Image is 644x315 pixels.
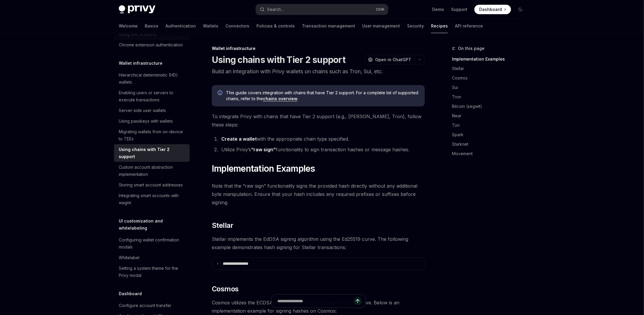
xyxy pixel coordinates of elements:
a: Cosmos [452,73,530,83]
button: Open in ChatGPT [364,55,415,65]
a: Setting a system theme for the Privy modal [114,263,190,281]
a: Chrome extension authentication [114,40,190,50]
a: chains overview [263,96,297,101]
div: Setting a system theme for the Privy modal [119,265,186,279]
div: Search... [267,6,284,13]
div: Chrome extension authentication [119,41,183,48]
a: Spark [452,130,530,139]
svg: Info [218,90,224,96]
div: Enabling users or servers to execute transactions [119,89,186,103]
a: Custom account abstraction implementation [114,162,190,180]
a: Demo [432,7,444,12]
h1: Using chains with Tier 2 support [212,54,345,65]
a: Bitcoin (segwit) [452,102,530,111]
span: Open in ChatGPT [375,57,411,63]
div: Configure account transfer [119,302,171,309]
button: Toggle dark mode [516,5,525,14]
li: Utilize Privy’s functionality to sign transaction hashes or message hashes. [219,145,425,154]
a: “raw sign” [251,147,276,153]
a: Transaction management [302,19,355,33]
div: Configuring wallet confirmation modals [119,236,186,251]
a: Authentication [165,19,196,33]
div: Using chains with Tier 2 support [119,146,186,160]
a: Security [407,19,424,33]
span: To integrate Privy with chains that have Tier 2 support (e.g., [PERSON_NAME], Tron), follow these... [212,112,425,129]
a: Storing smart account addresses [114,180,190,190]
a: Integrating smart accounts with wagmi [114,190,190,208]
a: Configuring wallet confirmation modals [114,235,190,252]
a: Connectors [225,19,249,33]
a: Movement [452,149,530,158]
a: Enabling users or servers to execute transactions [114,87,190,105]
div: Migrating wallets from on-device to TEEs [119,128,186,142]
a: Welcome [119,19,138,33]
li: with the appropriate chain type specified. [219,135,425,143]
p: Build an integration with Privy wallets on chains such as Tron, Sui, etc. [212,67,425,76]
a: Starknet [452,139,530,149]
a: Near [452,111,530,121]
span: On this page [458,45,484,52]
a: Tron [452,92,530,102]
a: Server-side user wallets [114,105,190,116]
img: dark logo [119,5,155,14]
a: Configure account transfer [114,300,190,311]
a: Recipes [431,19,448,33]
a: Hierarchical deterministic (HD) wallets [114,70,190,87]
span: Note that the “raw sign” functionality signs the provided hash directly without any additional by... [212,182,425,207]
a: Implementation Examples [452,54,530,64]
span: Stellar [212,221,233,230]
span: Cosmos [212,284,238,294]
a: Using chains with Tier 2 support [114,144,190,162]
div: Hierarchical deterministic (HD) wallets [119,72,186,86]
a: Basics [145,19,158,33]
span: Ctrl K [376,7,385,12]
a: Migrating wallets from on-device to TEEs [114,126,190,144]
a: API reference [455,19,483,33]
div: Whitelabel [119,254,139,261]
button: Send message [354,297,362,305]
button: Search...CtrlK [256,4,388,15]
div: Custom account abstraction implementation [119,164,186,178]
h5: UI customization and whitelabeling [119,217,190,232]
span: Stellar implements the EdDSA signing algorithm using the Ed25519 curve. The following example dem... [212,235,425,251]
div: Server-side user wallets [119,107,166,114]
h5: Wallet infrastructure [119,60,162,67]
div: Using passkeys with wallets [119,118,173,125]
span: Dashboard [479,7,502,12]
a: Create a wallet [221,136,257,142]
a: User management [362,19,400,33]
a: Policies & controls [256,19,295,33]
span: Implementation Examples [212,163,315,174]
a: Dashboard [474,5,511,14]
a: Wallets [203,19,218,33]
a: Ton [452,121,530,130]
h5: Dashboard [119,290,142,297]
div: Integrating smart accounts with wagmi [119,192,186,206]
span: This guide covers integration with chains that have Tier 2 support. For a complete list of suppor... [226,90,419,102]
a: Stellar [452,64,530,73]
div: Storing smart account addresses [119,181,183,189]
div: Wallet infrastructure [212,46,425,51]
a: Sui [452,83,530,92]
a: Support [451,7,467,12]
a: Using passkeys with wallets [114,116,190,126]
a: Whitelabel [114,252,190,263]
